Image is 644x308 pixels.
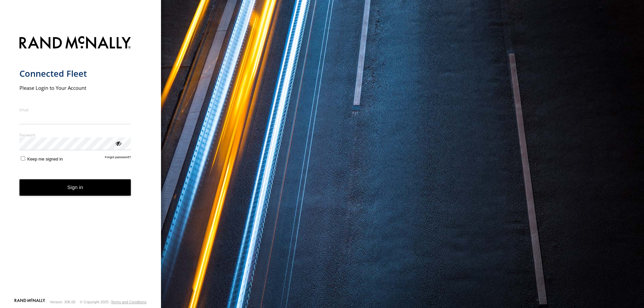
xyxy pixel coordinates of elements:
[80,300,147,304] div: © Copyright 2025 -
[115,140,121,146] div: ViewPassword
[19,84,131,91] h2: Please Login to Your Account
[21,156,25,161] input: Keep me signed in
[50,300,75,304] div: Version: 306.00
[27,157,63,162] span: Keep me signed in
[105,155,131,162] a: Forgot password?
[19,35,131,52] img: Rand McNally
[19,32,142,298] form: main
[19,132,131,137] label: Password
[14,299,45,305] a: Visit our Website
[19,107,131,112] label: Email
[19,68,131,79] h1: Connected Fleet
[19,179,131,196] button: Sign in
[111,300,147,304] a: Terms and Conditions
